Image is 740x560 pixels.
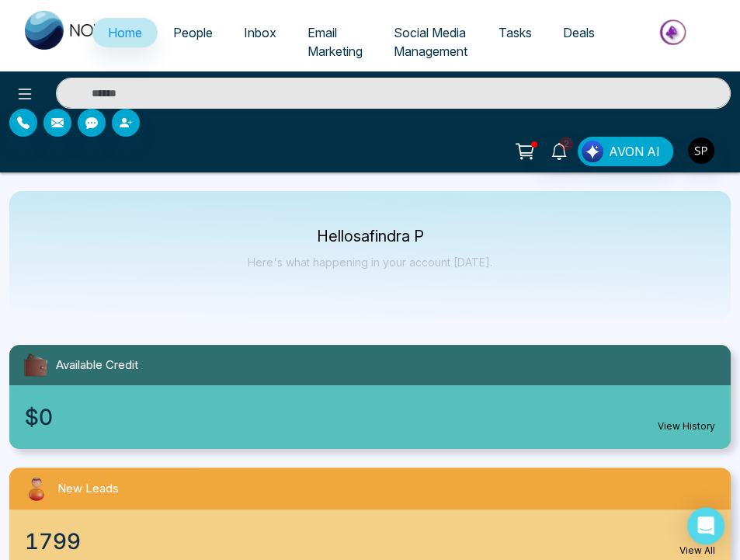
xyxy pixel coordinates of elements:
span: 1799 [25,525,81,558]
button: AVON AI [578,137,673,166]
img: availableCredit.svg [22,351,50,379]
a: Inbox [228,18,292,47]
a: 2 [540,137,578,164]
img: Market-place.gif [618,15,731,50]
span: Deals [563,25,595,40]
a: Social Media Management [378,18,483,66]
a: View All [679,544,715,558]
img: Lead Flow [582,141,603,162]
a: Deals [547,18,610,47]
a: People [158,18,228,47]
span: Social Media Management [394,25,467,59]
span: Email Marketing [307,25,363,59]
div: Open Intercom Messenger [687,507,724,544]
span: New Leads [57,480,119,498]
img: User Avatar [688,137,714,164]
img: Nova CRM Logo [25,11,118,50]
a: Tasks [483,18,547,47]
span: AVON AI [609,142,660,161]
a: Home [92,18,158,47]
span: Inbox [244,25,276,40]
span: Available Credit [56,357,138,374]
p: Hello safindra P [248,230,492,243]
p: Here's what happening in your account [DATE]. [248,256,492,269]
span: People [173,25,213,40]
a: View History [658,419,715,433]
a: Email Marketing [292,18,378,66]
img: newLeads.svg [22,474,51,503]
span: Home [108,25,142,40]
span: Tasks [499,25,532,40]
span: 2 [559,137,573,151]
span: $0 [25,401,53,433]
